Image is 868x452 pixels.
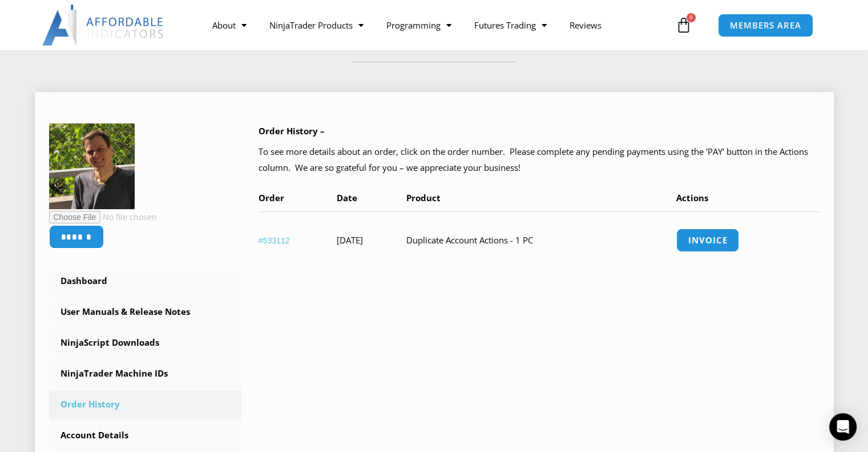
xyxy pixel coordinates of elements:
img: 69c97c8e56c604ec83699c7675afd054de3945d246f47843c3802ce70bf82454 [49,123,135,209]
a: Futures Trading [463,12,558,38]
p: To see more details about an order, click on the order number. Please complete any pending paymen... [259,144,819,176]
a: Programming [375,12,463,38]
a: Order History [49,390,242,419]
a: About [201,12,258,38]
span: 0 [687,13,696,22]
b: Order History – [259,125,325,137]
img: LogoAI | Affordable Indicators – NinjaTrader [42,5,165,46]
span: Actions [676,192,708,203]
span: MEMBERS AREA [730,21,801,30]
a: 0 [659,9,709,42]
nav: Menu [201,12,673,38]
div: Open Intercom Messenger [829,413,857,441]
a: MEMBERS AREA [718,14,813,37]
a: Account Details [49,421,242,450]
span: Date [337,192,357,203]
a: NinjaTrader Products [258,12,375,38]
time: [DATE] [337,234,363,246]
span: Order [259,192,284,203]
a: User Manuals & Release Notes [49,297,242,327]
a: NinjaTrader Machine IDs [49,359,242,389]
a: Dashboard [49,266,242,296]
td: Duplicate Account Actions - 1 PC [406,211,676,269]
span: Product [406,192,441,203]
a: NinjaScript Downloads [49,328,242,358]
a: Invoice order number 533112 [676,229,739,252]
a: Reviews [558,12,613,38]
a: View order number 533112 [259,236,290,245]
